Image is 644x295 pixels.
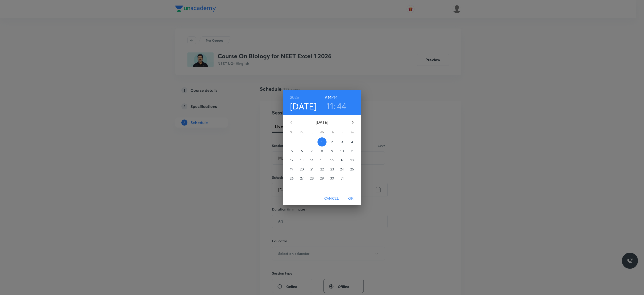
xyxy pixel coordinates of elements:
[297,119,347,125] p: [DATE]
[291,149,293,154] p: 5
[328,130,337,135] span: Th
[297,174,306,183] button: 27
[290,94,299,101] button: 2025
[341,139,343,144] p: 3
[341,158,344,163] p: 17
[324,195,339,202] span: Cancel
[338,130,347,135] span: Fr
[348,165,357,174] button: 25
[351,149,353,154] p: 11
[327,100,333,111] button: 11
[317,174,327,183] button: 29
[317,130,327,135] span: We
[300,158,303,163] p: 13
[340,149,344,154] p: 10
[348,156,357,165] button: 18
[338,174,347,183] button: 31
[328,137,337,146] button: 2
[310,167,313,172] p: 21
[320,176,324,181] p: 29
[331,149,333,154] p: 9
[351,139,353,144] p: 4
[307,130,316,135] span: Tu
[290,101,317,111] button: [DATE]
[343,194,359,203] button: OK
[317,165,327,174] button: 22
[348,130,357,135] span: Sa
[307,156,316,165] button: 14
[307,146,316,156] button: 7
[337,100,347,111] button: 44
[307,165,316,174] button: 21
[290,158,293,163] p: 12
[317,137,327,146] button: 1
[307,174,316,183] button: 28
[297,146,306,156] button: 6
[340,167,344,172] p: 24
[310,176,314,181] p: 28
[330,167,334,172] p: 23
[297,165,306,174] button: 20
[328,146,337,156] button: 9
[300,167,304,172] p: 20
[338,146,347,156] button: 10
[331,139,333,144] p: 2
[321,139,323,144] p: 1
[297,130,306,135] span: Mo
[301,149,303,154] p: 6
[317,146,327,156] button: 8
[287,156,296,165] button: 12
[310,158,313,163] p: 14
[287,165,296,174] button: 19
[350,167,354,172] p: 25
[322,194,341,203] button: Cancel
[321,149,323,154] p: 8
[341,176,344,181] p: 31
[317,156,327,165] button: 15
[331,94,337,101] button: PM
[311,149,313,154] p: 7
[348,137,357,146] button: 4
[290,176,294,181] p: 26
[330,158,334,163] p: 16
[330,176,334,181] p: 30
[328,156,337,165] button: 16
[328,165,337,174] button: 23
[345,195,357,202] span: OK
[320,158,324,163] p: 15
[287,174,296,183] button: 26
[338,137,347,146] button: 3
[300,176,304,181] p: 27
[287,146,296,156] button: 5
[338,165,347,174] button: 24
[290,167,293,172] p: 19
[287,130,296,135] span: Su
[325,94,331,101] button: AM
[320,167,324,172] p: 22
[328,174,337,183] button: 30
[334,100,336,111] h3: :
[297,156,306,165] button: 13
[350,158,354,163] p: 18
[338,156,347,165] button: 17
[348,146,357,156] button: 11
